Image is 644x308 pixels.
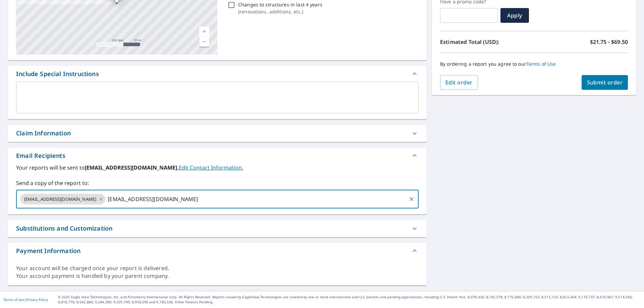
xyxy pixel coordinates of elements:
div: [EMAIL_ADDRESS][DOMAIN_NAME] [20,194,105,204]
div: Payment Information [8,243,427,259]
label: Your reports will be sent to [16,164,419,172]
a: Terms of Use [3,297,24,302]
div: Your account will be charged once your report is delivered. [16,264,419,272]
a: EditContactInfo [179,164,243,171]
span: [EMAIL_ADDRESS][DOMAIN_NAME] [20,196,100,202]
div: Include Special Instructions [16,69,99,78]
p: © 2025 Eagle View Technologies, Inc. and Pictometry International Corp. All Rights Reserved. Repo... [58,295,641,305]
p: Estimated Total (USD): [440,38,534,46]
a: Privacy Policy [26,297,48,302]
label: Send a copy of the report to: [16,179,419,187]
a: Current Level 17, Zoom Out [199,37,209,47]
a: Current Level 17, Zoom In [199,26,209,37]
button: Clear [407,194,416,204]
div: Include Special Instructions [8,66,427,82]
b: [EMAIL_ADDRESS][DOMAIN_NAME]. [85,164,179,171]
div: Your account payment is handled by your parent company. [16,272,419,280]
p: By ordering a report you agree to our [440,61,628,67]
a: Terms of Use [526,61,556,67]
div: Claim Information [8,125,427,142]
button: Edit order [440,75,478,90]
p: | [3,298,48,302]
button: Submit order [582,75,628,90]
div: Claim Information [16,129,71,138]
p: Changes to structures in last 4 years [238,1,322,8]
span: Apply [506,12,524,19]
div: Email Recipients [8,147,427,164]
span: Submit order [587,79,623,86]
p: $21.75 - $69.50 [590,38,628,46]
div: Substitutions and Customization [16,224,112,233]
p: ( renovations, additions, etc. ) [238,8,322,15]
div: Payment Information [16,246,80,255]
button: Apply [500,8,529,23]
div: Email Recipients [16,151,65,160]
span: Edit order [445,79,473,86]
div: Substitutions and Customization [8,220,427,237]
